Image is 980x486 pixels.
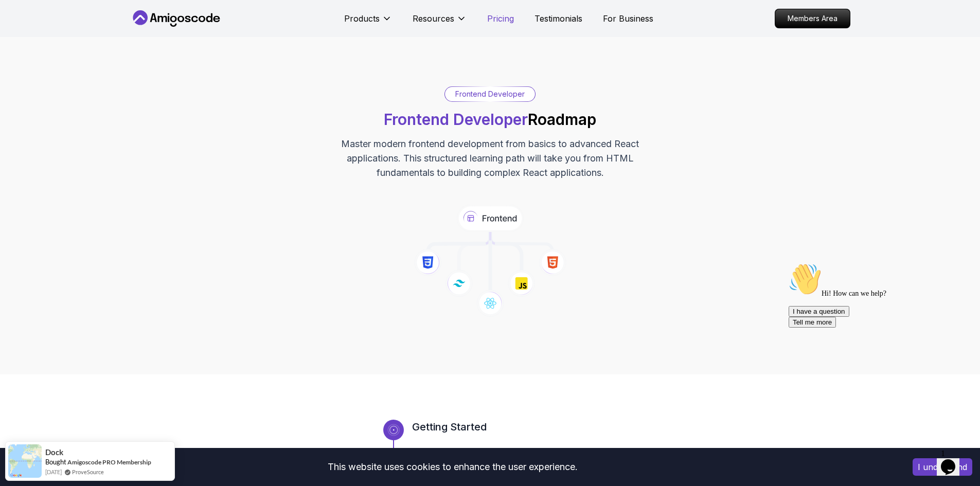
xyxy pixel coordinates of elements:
[603,12,653,25] a: For Business
[412,420,819,434] h3: Getting Started
[4,31,102,39] span: Hi! How can we help?
[4,4,189,69] div: 👋Hi! How can we help?I have a questionTell me more
[413,12,454,25] p: Resources
[487,12,514,25] a: Pricing
[4,47,65,58] button: I have a question
[344,12,392,33] button: Products
[8,444,42,478] img: provesource social proof notification image
[384,110,528,129] span: Frontend Developer
[534,12,582,25] a: Testimonials
[412,446,819,459] p: Let’s kick things off! Begin your journey by completing the first step and unlocking your roadmap.
[445,87,535,101] div: Frontend Developer
[913,458,972,476] button: Accept cookies
[67,458,151,466] a: Amigoscode PRO Membership
[45,458,66,466] span: Bought
[317,137,663,180] p: Master modern frontend development from basics to advanced React applications. This structured le...
[8,456,897,478] div: This website uses cookies to enhance the user experience.
[384,110,596,129] h1: Roadmap
[4,4,37,37] img: :wave:
[72,467,104,476] a: ProveSource
[785,259,970,440] iframe: chat widget
[775,9,850,28] a: Members Area
[775,9,850,28] p: Members Area
[45,467,62,476] span: [DATE]
[937,445,970,476] iframe: chat widget
[413,12,467,33] button: Resources
[45,448,63,457] span: Dock
[4,58,51,69] button: Tell me more
[344,12,380,25] p: Products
